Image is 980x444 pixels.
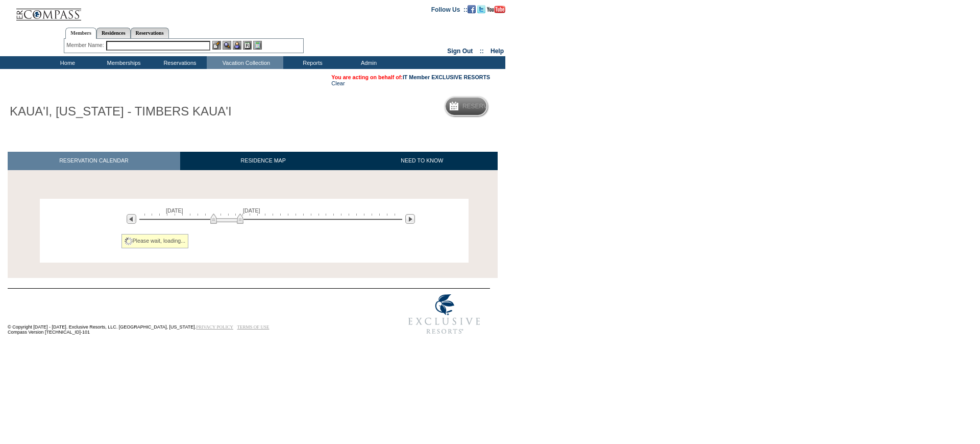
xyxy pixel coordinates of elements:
img: Next [405,214,415,224]
img: Exclusive Resorts [399,289,490,340]
td: © Copyright [DATE] - [DATE]. Exclusive Resorts, LLC. [GEOGRAPHIC_DATA], [US_STATE]. Compass Versi... [8,289,365,340]
img: Become our fan on Facebook [468,5,476,13]
a: Become our fan on Facebook [468,6,476,12]
span: :: [480,48,484,55]
div: Please wait, loading... [121,234,189,248]
a: Clear [331,80,345,86]
a: Help [491,48,504,55]
a: Residences [96,28,131,38]
img: Impersonate [233,41,241,50]
td: Admin [339,56,396,69]
td: Home [38,56,94,69]
a: NEED TO KNOW [346,152,498,170]
a: Follow us on Twitter [477,6,485,12]
img: b_edit.gif [212,41,221,50]
td: Memberships [94,56,151,69]
span: You are acting on behalf of: [331,74,490,80]
td: Reports [283,56,339,69]
td: Vacation Collection [207,56,283,69]
a: Members [65,28,96,39]
img: spinner2.gif [125,237,133,245]
a: Sign Out [447,48,473,55]
span: [DATE] [243,207,260,214]
img: Subscribe to our YouTube Channel [487,6,505,13]
img: b_calculator.gif [253,41,262,50]
a: IT Member EXCLUSIVE RESORTS [403,74,490,80]
img: View [223,41,231,50]
a: RESIDENCE MAP [180,152,347,170]
td: Reservations [151,56,207,69]
h1: KAUA'I, [US_STATE] - TIMBERS KAUA'I [8,103,234,120]
h5: Reservation Calendar [462,103,541,110]
img: Previous [127,214,136,224]
a: PRIVACY POLICY [196,324,233,330]
a: RESERVATION CALENDAR [8,152,180,170]
img: Follow us on Twitter [477,5,485,13]
img: Reservations [243,41,252,50]
td: Follow Us :: [431,5,468,13]
div: Member Name: [66,41,106,50]
a: Reservations [131,28,169,38]
a: Subscribe to our YouTube Channel [487,6,505,12]
a: TERMS OF USE [237,324,269,330]
span: [DATE] [166,207,183,214]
